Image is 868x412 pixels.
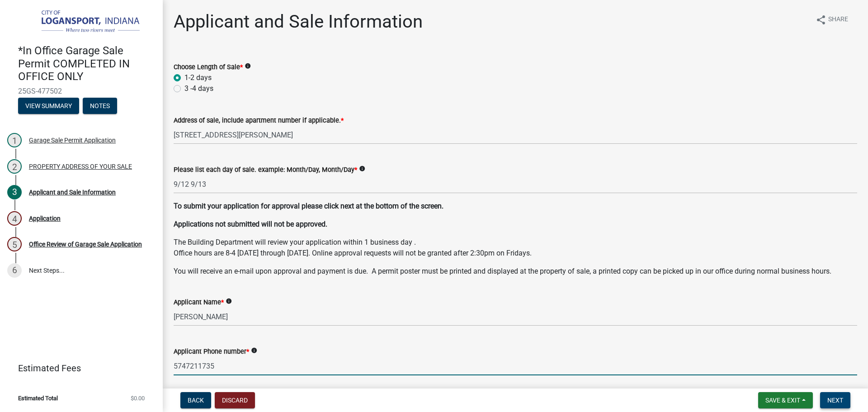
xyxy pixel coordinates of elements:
i: info [359,166,365,172]
a: Estimated Fees [7,359,148,377]
div: 3 [7,185,22,199]
button: Discard [215,392,255,408]
button: Notes [83,98,117,114]
button: Save & Exit [758,392,813,408]
label: Applicant Name [174,299,224,306]
i: info [245,63,251,69]
label: 3 -4 days [184,83,213,94]
span: 25GS-477502 [18,87,145,95]
div: Garage Sale Permit Application [29,137,116,143]
span: $0.00 [131,395,145,401]
div: 5 [7,237,22,251]
p: You will receive an e-mail upon approval and payment is due. A permit poster must be printed and ... [174,266,857,277]
div: 4 [7,211,22,226]
span: Share [828,14,848,25]
label: 1-2 days [184,72,212,83]
p: The Building Department will review your application within 1 business day . Office hours are 8-4... [174,237,857,259]
img: City of Logansport, Indiana [18,9,148,35]
i: info [251,347,257,354]
button: Back [180,392,211,408]
strong: Applications not submitted will not be approved. [174,220,327,228]
label: Choose Length of Sale [174,64,243,71]
div: 2 [7,159,22,174]
div: 6 [7,263,22,278]
h1: Applicant and Sale Information [174,11,423,33]
span: Next [827,397,843,404]
i: share [816,14,826,25]
strong: To submit your application for approval please click next at the bottom of the screen. [174,202,443,210]
div: 1 [7,133,22,147]
div: Applicant and Sale Information [29,189,116,195]
div: PROPERTY ADDRESS OF YOUR SALE [29,163,132,170]
span: Estimated Total [18,395,58,401]
button: View Summary [18,98,79,114]
h4: *In Office Garage Sale Permit COMPLETED IN OFFICE ONLY [18,44,156,83]
wm-modal-confirm: Notes [83,103,117,110]
button: shareShare [808,11,855,28]
button: Next [820,392,850,408]
div: Application [29,215,61,222]
wm-modal-confirm: Summary [18,103,79,110]
label: Please list each day of sale. example: Month/Day, Month/Day [174,167,357,173]
span: Save & Exit [765,397,800,404]
i: info [226,298,232,304]
span: Back [188,397,204,404]
label: Applicant Phone number [174,349,249,355]
div: Office Review of Garage Sale Application [29,241,142,247]
label: Address of sale, include apartment number if applicable. [174,118,344,124]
